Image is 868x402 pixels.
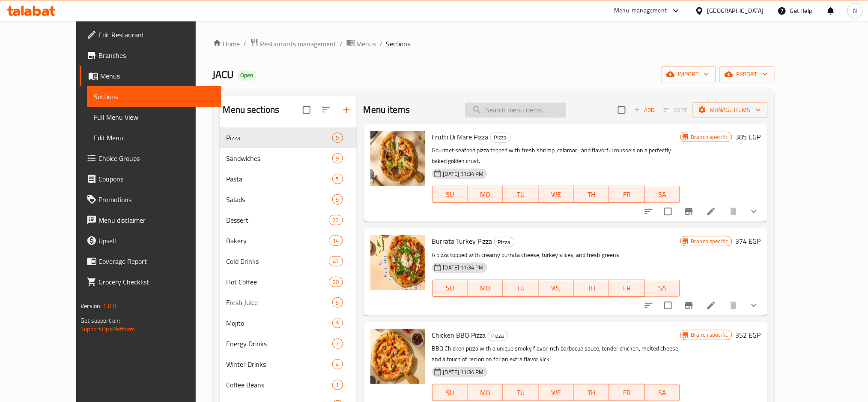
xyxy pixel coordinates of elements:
div: Sandwiches [227,153,332,163]
img: Frutti Di Mare Pizza [370,131,425,186]
button: delete [723,295,744,316]
a: Edit Restaurant [80,24,221,45]
div: items [332,153,343,163]
span: [DATE] 11:34 PM [440,263,487,272]
div: Cold Drinks47 [220,251,357,272]
span: SU [436,282,465,294]
span: TU [507,188,535,201]
nav: breadcrumb [213,38,775,49]
span: import [668,69,709,80]
a: Support.OpsPlatform [81,323,135,335]
button: TU [503,384,539,401]
a: Grocery Checklist [80,272,221,292]
div: Pizza [490,133,511,143]
button: FR [609,384,645,401]
span: Pizza [227,133,332,143]
span: Mojito [227,318,332,328]
div: Winter Drinks [227,359,332,369]
span: Add [633,105,656,115]
button: delete [723,201,744,222]
span: Select all sections [298,101,316,119]
div: Menu-management [614,6,667,16]
svg: Show Choices [749,300,759,311]
span: Sections [386,39,411,49]
span: Restaurants management [260,39,337,49]
span: Branch specific [688,331,732,339]
div: Pasta5 [220,169,357,189]
div: items [329,277,343,287]
button: TH [574,384,609,401]
div: Salads [227,194,332,205]
span: [DATE] 11:34 PM [440,368,487,376]
a: Menus [80,66,221,86]
span: Pasta [227,174,332,184]
span: Select to update [659,203,677,221]
button: SA [645,280,680,297]
span: Upsell [98,236,215,246]
span: Manage items [700,105,761,115]
button: show more [744,295,764,316]
span: TU [507,387,535,399]
span: Choice Groups [98,153,215,163]
span: N [853,6,857,15]
a: Home [213,39,240,49]
li: / [244,39,247,49]
button: FR [609,186,645,203]
button: MO [468,186,503,203]
input: search [465,103,566,118]
span: 47 [329,257,342,266]
span: 5 [333,175,343,183]
a: Menus [346,38,376,49]
span: Cold Drinks [227,256,329,266]
button: sort-choices [638,295,659,316]
span: SA [648,282,677,294]
div: Bakery [227,236,329,246]
span: Pizza [488,331,508,341]
button: MO [468,384,503,401]
span: 5 [333,196,343,204]
span: Menus [357,39,376,49]
button: Branch-specific-item [679,295,699,316]
div: items [332,339,343,349]
span: 20 [329,278,342,286]
button: TH [574,280,609,297]
button: WE [539,280,574,297]
span: Edit Restaurant [98,30,215,40]
a: Coupons [80,169,221,189]
button: SA [645,384,680,401]
span: Version: [81,300,101,311]
span: SA [648,188,677,201]
span: export [726,69,768,80]
div: Coffee Beans1 [220,375,357,395]
span: Energy Drinks [227,339,332,349]
img: Chicken BBQ Pizza [370,329,425,384]
button: SU [432,280,468,297]
a: Promotions [80,189,221,210]
div: items [329,256,343,266]
a: Upsell [80,230,221,251]
div: items [332,297,343,308]
a: Edit menu item [706,206,716,217]
span: WE [542,387,571,399]
button: SU [432,186,468,203]
button: FR [609,280,645,297]
button: export [719,66,775,82]
span: SU [436,188,465,201]
img: Burrata Turkey Pizza [370,235,425,290]
span: 7 [333,340,343,348]
span: WE [542,282,571,294]
span: Coffee Beans [227,380,332,390]
span: TU [507,282,535,294]
button: TU [503,186,539,203]
span: [DATE] 11:34 PM [440,170,487,178]
button: Manage items [693,102,768,118]
span: Hot Coffee [227,277,329,287]
span: Dessert [227,215,329,225]
span: 9 [333,134,343,142]
div: items [329,236,343,246]
span: FR [613,282,641,294]
span: Select section [613,101,631,119]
